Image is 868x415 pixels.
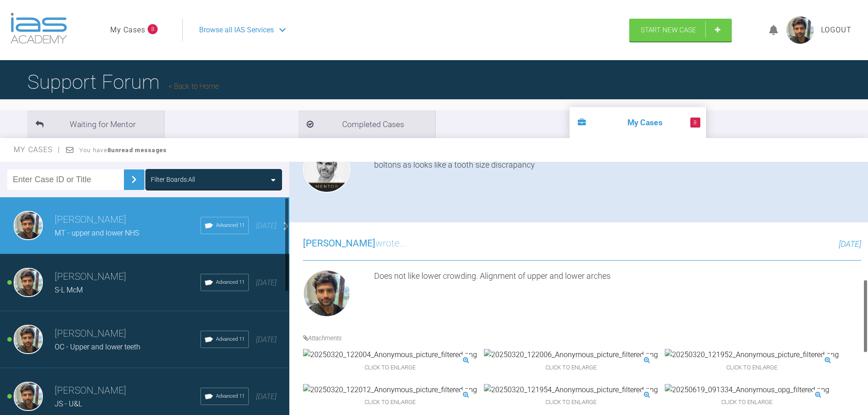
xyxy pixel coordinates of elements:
[665,361,839,375] span: Click to enlarge
[10,13,67,44] img: logo-light.3e3ef733.png
[7,169,124,190] input: Enter Case ID or Title
[484,384,658,396] img: 20250320_121954_Anonymous_picture_filtered.png
[665,349,839,361] img: 20250320_121952_Anonymous_picture_filtered.png
[665,384,829,396] img: 20250619_091334_Anonymous_opg_filtered.png
[14,268,43,297] img: Shravan Tewary
[256,221,277,230] span: [DATE]
[303,395,477,410] span: Click to enlarge
[14,382,43,411] img: Shravan Tewary
[303,145,350,193] img: Ross Hobson
[55,326,200,342] h3: [PERSON_NAME]
[484,349,658,361] img: 20250320_122006_Anonymous_picture_filtered.png
[786,16,814,44] img: profile.png
[303,238,375,249] span: [PERSON_NAME]
[303,236,406,251] h3: wrote...
[216,335,245,343] span: Advanced 11
[256,335,277,344] span: [DATE]
[216,221,245,230] span: Advanced 11
[303,333,861,343] h4: Attachments
[374,145,861,196] div: assesment how old? facial asymmentry - chin to L mild [PERSON_NAME] what is the MX/Mn and LFH? ar...
[55,229,139,237] span: MT - upper and lower NHS
[665,395,829,410] span: Click to enlarge
[55,383,200,399] h3: [PERSON_NAME]
[303,349,477,361] img: 20250320_122004_Anonymous_picture_filtered.png
[821,24,852,36] a: Logout
[199,24,274,36] span: Browse all IAS Services
[484,361,658,375] span: Click to enlarge
[629,19,732,41] a: Start New Case
[110,24,145,36] a: My Cases
[641,26,696,34] span: Start New Case
[256,278,277,287] span: [DATE]
[127,172,141,187] img: chevronRight.28bd32b0.svg
[374,270,861,321] div: Does not like lower crowding. Alignment of upper and lower arches
[839,239,861,249] span: [DATE]
[55,343,140,351] span: OC - Upper and lower teeth
[148,24,158,34] span: 8
[151,174,195,184] div: Filter Boards: All
[27,66,219,98] h1: Support Forum
[55,269,200,285] h3: [PERSON_NAME]
[303,270,350,317] img: Shravan Tewary
[79,147,167,154] span: You have
[690,118,700,128] span: 8
[303,361,477,375] span: Click to enlarge
[484,395,658,410] span: Click to enlarge
[216,392,245,400] span: Advanced 11
[55,212,200,228] h3: [PERSON_NAME]
[256,392,277,401] span: [DATE]
[14,145,61,154] span: My Cases
[108,147,167,154] strong: 8 unread messages
[55,400,82,408] span: JS - U&L
[570,107,706,138] li: My Cases
[14,325,43,354] img: Shravan Tewary
[303,384,477,396] img: 20250320_122012_Anonymous_picture_filtered.png
[14,211,43,240] img: Shravan Tewary
[216,278,245,287] span: Advanced 11
[169,82,219,91] a: Back to Home
[27,110,164,138] li: Waiting for Mentor
[55,286,83,294] span: S-L McM
[298,110,435,138] li: Completed Cases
